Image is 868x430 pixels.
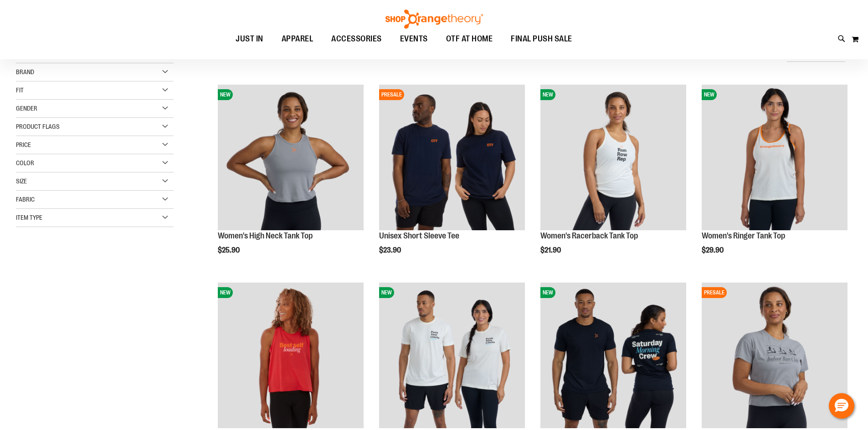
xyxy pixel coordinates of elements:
span: NEW [540,287,555,298]
span: Gender [16,105,37,112]
img: Image of Womens BB High Neck Tank Grey [218,85,364,230]
a: Unisex Short Sleeve Tee [379,231,459,240]
div: product [375,80,529,278]
span: FINAL PUSH SALE [511,29,572,49]
span: APPAREL [282,29,313,49]
span: NEW [218,287,233,298]
span: Size [16,177,27,185]
a: Image of Womens Boxy Crop TankNEW [218,283,364,430]
a: Women's Ringer Tank Top [702,231,785,240]
a: JUST IN [226,29,272,49]
a: Image of Unisex BB Limits TeeNEW [379,283,525,430]
a: ACCESSORIES [322,29,391,50]
img: Image of Unisex BB Limits Tee [379,283,525,428]
div: product [213,80,368,278]
span: PRESALE [702,287,727,298]
a: Image of Womens Racerback TankNEW [540,85,686,232]
img: Image of Unisex Saturday Tee [540,283,686,428]
div: product [697,80,852,278]
span: NEW [218,89,233,100]
a: Image of Womens Crop TeePRESALE [702,283,847,430]
span: $25.90 [218,246,241,254]
div: product [536,80,691,278]
span: Price [16,141,31,148]
span: Brand [16,68,34,76]
a: Image of Womens Ringer TankNEW [702,85,847,232]
img: Image of Womens Racerback Tank [540,85,686,230]
a: Image of Womens BB High Neck Tank GreyNEW [218,85,364,232]
img: Image of Womens Ringer Tank [702,85,847,230]
span: $23.90 [379,246,402,254]
span: NEW [379,287,394,298]
span: NEW [540,89,555,100]
span: $29.90 [702,246,725,254]
a: OTF AT HOME [437,29,502,50]
img: Image of Womens Boxy Crop Tank [218,283,364,428]
span: PRESALE [379,89,404,100]
span: ACCESSORIES [331,29,382,49]
a: Women's Racerback Tank Top [540,231,638,240]
span: OTF AT HOME [446,29,493,49]
a: Image of Unisex Short Sleeve TeePRESALE [379,85,525,232]
img: Shop Orangetheory [384,10,484,29]
span: JUST IN [236,29,263,49]
span: Item Type [16,214,42,221]
img: Image of Womens Crop Tee [702,283,847,428]
span: Product Flags [16,123,60,130]
span: Fabric [16,196,35,203]
span: EVENTS [400,29,428,49]
a: FINAL PUSH SALE [502,29,581,50]
span: Color [16,159,34,167]
a: EVENTS [391,29,437,50]
span: NEW [702,89,717,100]
img: Image of Unisex Short Sleeve Tee [379,85,525,230]
a: Image of Unisex Saturday TeeNEW [540,283,686,430]
a: APPAREL [272,29,323,50]
span: $21.90 [540,246,562,254]
button: Hello, have a question? Let’s chat. [829,393,854,419]
a: Women's High Neck Tank Top [218,231,313,240]
span: Fit [16,86,24,94]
